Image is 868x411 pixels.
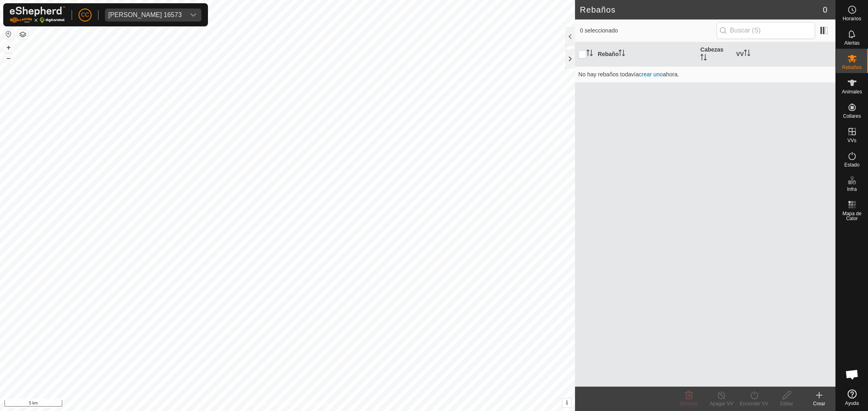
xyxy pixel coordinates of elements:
div: [PERSON_NAME] 16573 [108,12,182,18]
button: Restablecer Mapa [4,29,13,39]
th: Cabezas [697,42,733,67]
p-sorticon: Activar para ordenar [700,55,707,62]
span: CC [81,11,89,19]
div: dropdown trigger [185,9,201,22]
h2: Rebaños [580,5,823,15]
button: + [4,43,13,52]
p-sorticon: Activar para ordenar [586,51,593,57]
a: Contáctenos [302,400,330,408]
img: Logo Gallagher [10,6,65,23]
div: Apagar VV [705,400,738,407]
p-sorticon: Activar para ordenar [744,51,750,57]
span: Manuel Cueto Barba 16573 [105,9,185,22]
span: Collares [843,114,861,119]
button: Capas del Mapa [18,30,28,39]
div: Chat abierto [840,362,864,387]
a: crear uno [639,71,663,78]
div: Encender VV [738,400,770,407]
span: Ayuda [845,401,859,406]
span: 0 seleccionado [580,26,717,35]
span: Rebaños [842,65,861,70]
span: i [566,399,568,406]
span: Eliminar [680,401,697,407]
span: 0 [823,4,827,16]
a: Política de Privacidad [245,400,292,408]
button: – [4,53,13,63]
td: No hay rebaños todavía ahora. [575,66,835,82]
span: Estado [844,162,859,167]
span: Alertas [844,41,859,45]
span: VVs [847,138,856,143]
p-sorticon: Activar para ordenar [619,51,625,57]
a: Ayuda [836,386,868,409]
th: VV [733,42,835,67]
div: Editar [770,400,803,407]
span: Horarios [843,16,861,21]
th: Rebaño [595,42,697,67]
span: Mapa de Calor [838,211,866,221]
div: Crear [803,400,835,407]
button: i [562,398,571,407]
span: Animales [842,89,862,94]
span: Infra [847,187,857,192]
input: Buscar (S) [717,22,815,39]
